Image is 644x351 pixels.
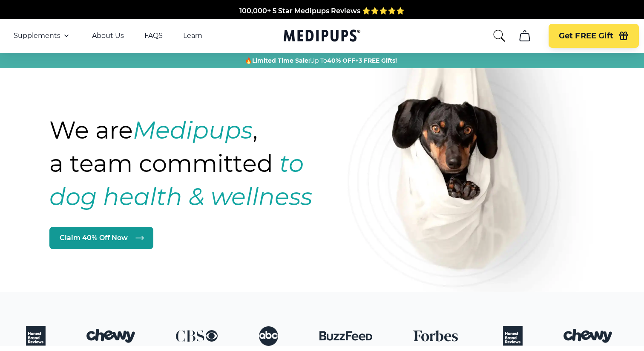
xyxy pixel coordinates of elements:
[245,56,397,65] span: 🔥 Up To +
[549,24,639,48] button: Get FREE Gift
[92,32,124,40] a: About Us
[144,32,163,40] a: FAQS
[515,26,535,46] button: cart
[49,113,361,213] h1: We are , a team committed
[49,227,153,249] a: Claim 40% Off Now
[133,116,253,145] strong: Medipups
[284,28,360,45] a: Medipups
[239,7,405,15] span: 100,000+ 5 Star Medipups Reviews ⭐️⭐️⭐️⭐️⭐️
[183,32,202,40] a: Learn
[181,17,464,25] span: Made In The [GEOGRAPHIC_DATA] from domestic & globally sourced ingredients
[559,31,613,41] span: Get FREE Gift
[492,29,506,43] button: search
[14,32,60,40] span: Supplements
[348,12,603,325] img: Natural dog supplements for joint and coat health
[14,31,72,41] button: Supplements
